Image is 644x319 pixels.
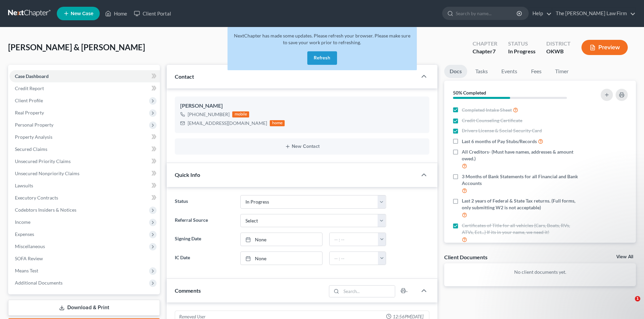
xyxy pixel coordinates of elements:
[171,233,237,246] label: Signing Date
[15,207,76,213] span: Codebtors Insiders & Notices
[9,167,160,180] a: Unsecured Nonpriority Claims
[307,51,337,65] button: Refresh
[102,7,130,20] a: Home
[635,296,640,301] span: 1
[508,48,535,55] div: In Progress
[462,173,582,187] span: 3 Months of Bank Statements for all Financial and Bank Accounts
[241,233,322,246] a: None
[462,107,512,113] span: Completed Intake Sheet
[171,214,237,228] label: Referral Source
[8,42,145,52] span: [PERSON_NAME] & [PERSON_NAME]
[581,40,628,55] button: Preview
[529,7,552,20] a: Help
[171,251,237,265] label: IC Date
[175,287,201,294] span: Comments
[71,11,93,16] span: New Case
[15,122,53,128] span: Personal Property
[270,120,285,126] div: home
[15,170,79,176] span: Unsecured Nonpriority Claims
[508,40,535,48] div: Status
[330,233,378,246] input: -- : --
[15,219,30,225] span: Income
[462,197,582,211] span: Last 2 years of Federal & State Tax returns. (Full forms, only submitting W2 is not acceptable)
[180,144,424,149] button: New Contact
[234,33,410,45] span: NextChapter has made some updates. Please refresh your browser. Please make sure to save your wor...
[15,158,71,164] span: Unsecured Priority Claims
[473,48,497,55] div: Chapter
[9,143,160,155] a: Secured Claims
[444,65,467,78] a: Docs
[15,183,33,188] span: Lawsuits
[9,70,160,82] a: Case Dashboard
[330,252,378,265] input: -- : --
[130,7,174,20] a: Client Portal
[15,195,58,201] span: Executory Contracts
[453,90,486,96] strong: 50% Completed
[462,149,582,162] span: All Creditors- (Must have names, addresses & amount owed.)
[546,40,571,48] div: District
[525,65,547,78] a: Fees
[9,252,160,265] a: SOFA Review
[188,111,230,118] div: [PHONE_NUMBER]
[552,7,636,20] a: The [PERSON_NAME] Law Firm
[462,127,542,134] span: Drivers License & Social Security Card
[15,243,45,249] span: Miscellaneous
[15,98,43,103] span: Client Profile
[15,280,63,286] span: Additional Documents
[341,286,395,297] input: Search...
[15,231,34,237] span: Expenses
[462,138,537,145] span: Last 6 months of Pay Stubs/Records
[462,117,522,124] span: Credit Counseling Certificate
[15,256,43,261] span: SOFA Review
[232,111,249,117] div: mobile
[15,268,38,273] span: Means Test
[175,171,200,178] span: Quick Info
[180,102,424,110] div: [PERSON_NAME]
[493,48,496,54] span: 7
[15,110,44,115] span: Real Property
[8,300,160,316] a: Download & Print
[496,65,523,78] a: Events
[444,254,487,261] div: Client Documents
[9,192,160,204] a: Executory Contracts
[462,222,582,236] span: Certificates of Title for all vehicles (Cars, Boats, RVs, ATVs, Ect...) If its in your name, we n...
[456,7,518,20] input: Search by name...
[621,296,637,312] iframe: Intercom live chat
[470,65,493,78] a: Tasks
[550,65,574,78] a: Timer
[15,85,44,91] span: Credit Report
[15,134,52,140] span: Property Analysis
[241,252,322,265] a: None
[9,82,160,95] a: Credit Report
[9,155,160,167] a: Unsecured Priority Claims
[450,269,630,275] p: No client documents yet.
[175,73,194,80] span: Contact
[171,195,237,209] label: Status
[188,120,267,127] div: [EMAIL_ADDRESS][DOMAIN_NAME]
[546,48,571,55] div: OKWB
[473,40,497,48] div: Chapter
[9,180,160,192] a: Lawsuits
[15,73,49,79] span: Case Dashboard
[15,146,47,152] span: Secured Claims
[9,131,160,143] a: Property Analysis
